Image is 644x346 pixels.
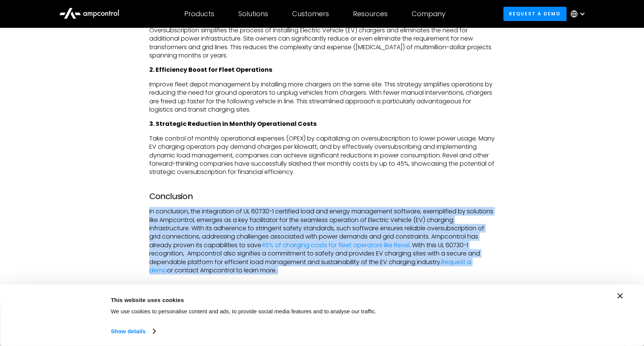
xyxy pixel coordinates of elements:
div: Products [184,10,214,18]
div: Company [412,10,445,18]
a: Request a demo [503,7,567,21]
h3: Conclusion [149,192,495,201]
p: Take control of monthly operational expenses (OPEX) by capitalizing on oversubscription to lower ... [149,134,495,177]
a: 45% of charging costs for fleet operators like Revel [261,241,409,249]
div: Solutions [238,10,268,18]
button: Okay [496,293,604,315]
p: Oversubscription simplifies the process of installing Electric Vehicle (EV) chargers and eliminat... [149,26,495,60]
a: Show details [111,326,155,337]
span: We use cookies to personalise content and ads, to provide social media features and to analyse ou... [111,308,377,314]
a: Request a demo [149,258,471,275]
div: Customers [292,10,329,18]
strong: 2. Efficiency Boost for Fleet Operations [149,65,272,74]
div: This website uses cookies [111,295,479,304]
strong: 3. Strategic Reduction in Monthly Operational Costs [149,119,317,128]
button: Close banner [618,293,623,299]
div: Resources [353,10,388,18]
p: Improve fleet depot management by installing more chargers on the same site. This strategy simpli... [149,80,495,114]
p: In conclusion, the integration of UL 60730-1 certified load and energy management software, exemp... [149,207,495,275]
